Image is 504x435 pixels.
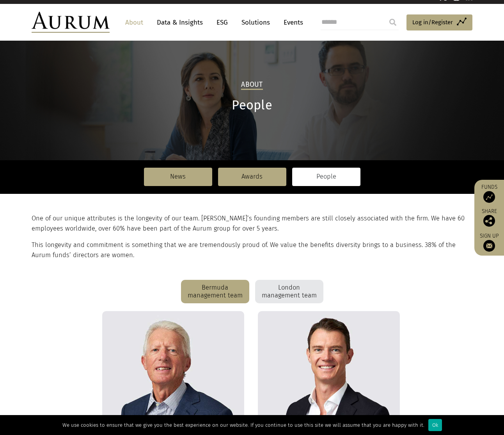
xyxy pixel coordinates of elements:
[213,15,232,30] a: ESG
[292,168,360,186] a: People
[412,18,453,27] span: Log in/Register
[153,15,207,30] a: Data & Insights
[238,15,274,30] a: Solutions
[255,280,323,303] div: London management team
[218,168,286,186] a: Awards
[483,240,495,252] img: Sign up to our newsletter
[144,168,212,186] a: News
[280,15,303,30] a: Events
[483,191,495,203] img: Access Funds
[478,184,500,203] a: Funds
[483,215,495,227] img: Share this post
[32,213,470,234] p: One of our unique attributes is the longevity of our team. [PERSON_NAME]’s founding members are s...
[406,14,472,31] a: Log in/Register
[121,15,147,30] a: About
[181,280,249,303] div: Bermuda management team
[478,233,500,252] a: Sign up
[32,240,470,261] p: This longevity and commitment is something that we are tremendously proud of. We value the benefi...
[241,81,263,90] h2: About
[478,209,500,227] div: Share
[428,419,442,431] div: Ok
[32,12,110,33] img: Aurum
[385,14,401,30] input: Submit
[32,98,472,113] h1: People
